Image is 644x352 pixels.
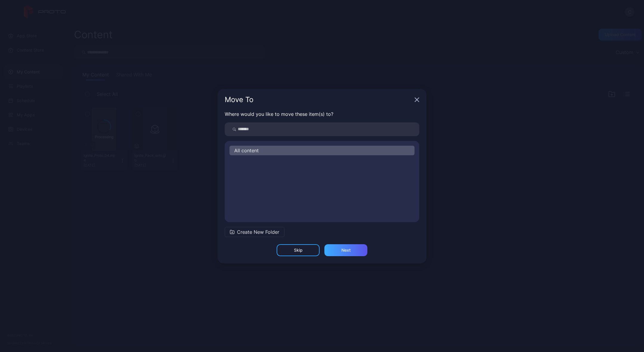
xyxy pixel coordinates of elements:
[234,147,259,154] span: All content
[294,248,303,253] div: Skip
[341,248,351,253] div: Next
[225,227,284,237] button: Create New Folder
[225,96,412,103] div: Move To
[277,244,320,256] button: Skip
[225,110,419,118] p: Where would you like to move these item(s) to?
[237,228,279,236] span: Create New Folder
[324,244,367,256] button: Next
